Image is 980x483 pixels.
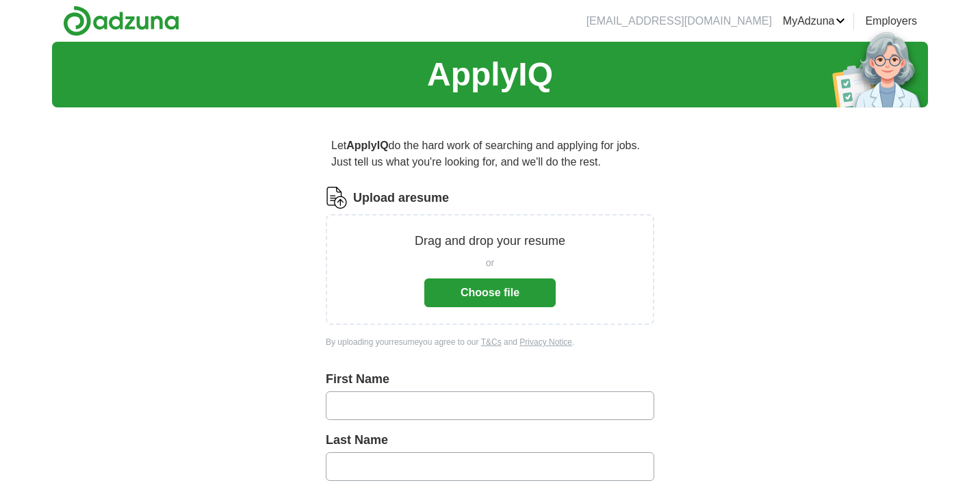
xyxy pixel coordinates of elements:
label: Upload a resume [353,189,449,207]
a: Employers [865,13,917,29]
strong: ApplyIQ [346,140,388,151]
a: T&Cs [481,337,502,347]
a: MyAdzuna [783,13,846,29]
label: Last Name [326,431,654,449]
button: Choose file [424,278,556,307]
img: CV Icon [326,187,348,209]
div: By uploading your resume you agree to our and . [326,336,654,348]
a: Privacy Notice [519,337,572,347]
li: [EMAIL_ADDRESS][DOMAIN_NAME] [586,13,772,29]
p: Drag and drop your resume [415,232,565,250]
img: Adzuna logo [63,5,179,36]
p: Let do the hard work of searching and applying for jobs. Just tell us what you're looking for, an... [326,132,654,176]
span: or [486,256,494,270]
label: First Name [326,370,654,389]
h1: ApplyIQ [427,50,553,99]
